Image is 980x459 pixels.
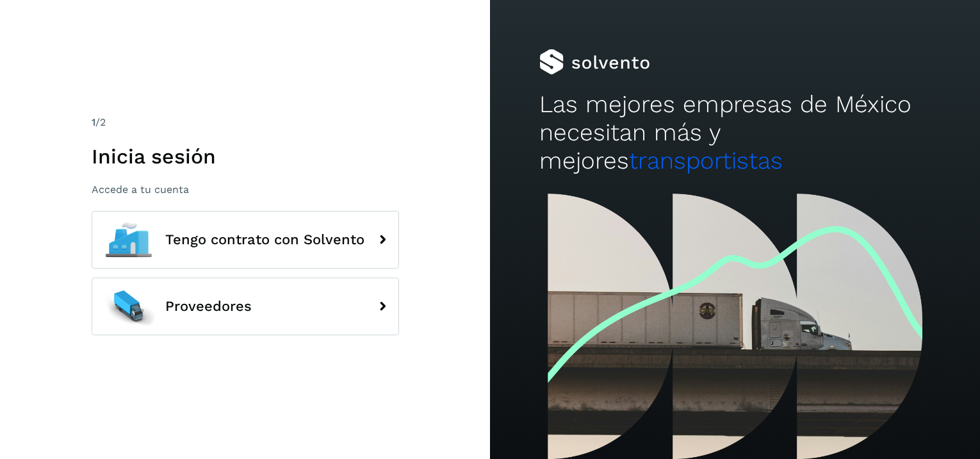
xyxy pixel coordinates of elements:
[92,115,399,130] div: /2
[629,147,783,174] span: transportistas
[92,278,399,335] button: Proveedores
[539,90,931,176] h2: Las mejores empresas de México necesitan más y mejores
[92,183,399,196] p: Accede a tu cuenta
[165,232,364,247] span: Tengo contrato con Solvento
[92,144,399,169] h1: Inicia sesión
[165,299,252,314] span: Proveedores
[92,116,95,128] span: 1
[92,211,399,269] button: Tengo contrato con Solvento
